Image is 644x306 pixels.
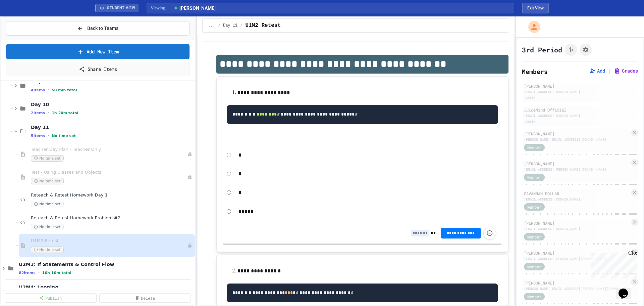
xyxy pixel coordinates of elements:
div: Unpublished [187,243,192,248]
button: Grades [614,68,638,74]
span: U1M2 Retest [31,238,187,244]
span: No time set [52,134,76,138]
span: Member [527,204,541,210]
div: [PERSON_NAME] [524,280,630,286]
div: [EMAIL_ADDRESS][PERSON_NAME][DOMAIN_NAME] [524,167,630,172]
div: [EMAIL_ADDRESS][DOMAIN_NAME] [524,113,636,118]
button: Force resubmission of student's answer (Admin only) [483,227,496,239]
div: [PERSON_NAME] [524,250,630,256]
div: [EMAIL_ADDRESS][DOMAIN_NAME] [524,197,630,202]
button: Back to Teams [6,21,190,36]
span: Back to Teams [87,25,118,32]
span: Member [527,294,541,300]
span: • [48,110,49,116]
h2: Members [522,67,548,76]
span: No time set [31,155,64,162]
span: No time set [31,247,64,253]
span: U2M4: Looping [19,284,194,290]
span: • [38,270,40,275]
div: [EMAIL_ADDRESS][PERSON_NAME][DOMAIN_NAME] [524,256,630,261]
span: Member [527,234,541,240]
span: Day 10 [31,101,194,107]
span: No time set [31,201,64,207]
div: [EMAIL_ADDRESS][DOMAIN_NAME] [524,226,630,231]
div: Unpublished [187,152,192,157]
div: Chat with us now!Close [3,3,46,43]
span: 1h 20m total [52,111,78,115]
span: 82 items [19,271,36,275]
a: Share Items [6,62,190,76]
span: / [218,23,220,28]
div: [PERSON_NAME] [524,220,630,226]
span: Member [527,174,541,180]
h1: 3rd Period [522,45,562,54]
a: Publish [5,293,97,303]
span: / [240,23,243,28]
span: U2M3: If Statements & Control Flow [19,261,194,267]
div: SAVANNAH DOLLAR [524,190,630,196]
span: No time set [31,178,64,184]
span: 2 items [31,111,45,115]
span: Member [527,144,541,150]
button: Click to see fork details [565,44,577,56]
span: [PERSON_NAME] [173,5,216,12]
span: 5 items [31,134,45,138]
span: Reteach & Retest Homework Day 1 [31,192,194,198]
span: Teacher Day Plan - Teacher Only [31,147,187,152]
span: Day 11 [223,23,237,28]
div: Unpublished [187,175,192,179]
div: Admin [524,119,537,125]
button: Assignment Settings [580,44,592,56]
span: Member [527,264,541,270]
a: Delete [99,293,191,303]
div: [PERSON_NAME] [524,161,630,167]
div: [PERSON_NAME][EMAIL_ADDRESS][PERSON_NAME][DOMAIN_NAME] [524,286,630,291]
span: No time set [31,224,64,230]
span: Reteach & Retest Homework Problem #2 [31,215,194,221]
iframe: chat widget [588,250,637,278]
div: JuiceMind Official [524,107,636,113]
span: • [48,87,49,93]
span: 50 min total [52,88,77,92]
a: Add New Item [6,44,190,59]
div: My Account [521,19,542,35]
iframe: chat widget [616,279,637,299]
span: | [608,67,611,75]
span: Day 11 [31,124,194,130]
button: Exit student view [522,3,549,13]
div: [PERSON_NAME] [524,131,630,137]
span: 10h 10m total [42,271,71,275]
button: Add [589,68,605,74]
span: Test - Using Classes and Objects [31,170,187,175]
span: Viewing [151,5,170,11]
div: [PERSON_NAME] [524,83,636,89]
div: [PERSON_NAME][EMAIL_ADDRESS][DOMAIN_NAME] [524,137,630,142]
span: ... [208,23,215,28]
span: STUDENT VIEW [107,5,135,11]
span: U1M2 Retest [245,21,281,30]
span: • [48,133,49,138]
div: Admin [524,95,537,101]
div: [EMAIL_ADDRESS][DOMAIN_NAME] [524,89,636,94]
span: 4 items [31,88,45,92]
